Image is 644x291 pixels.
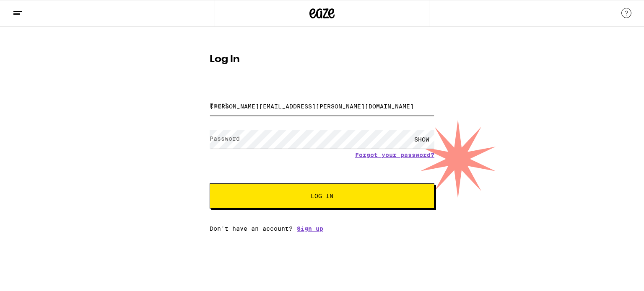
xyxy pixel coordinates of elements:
[210,97,434,116] input: Email
[210,225,434,232] div: Don't have an account?
[210,183,434,209] button: Log In
[409,130,434,149] div: SHOW
[355,152,434,158] a: Forgot your password?
[210,102,229,109] label: Email
[311,193,333,199] span: Log In
[297,225,323,232] a: Sign up
[210,135,240,142] label: Password
[210,54,434,64] h1: Log In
